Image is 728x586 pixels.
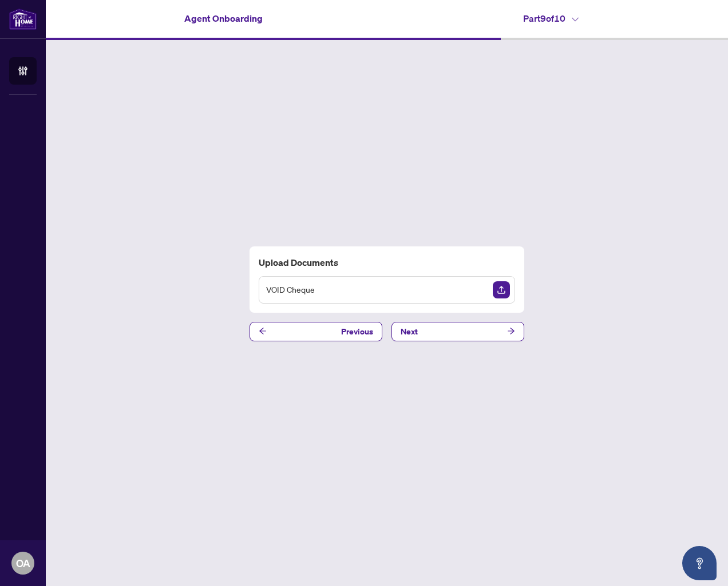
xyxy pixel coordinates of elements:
[184,11,263,25] h4: Agent Onboarding
[493,281,510,298] img: Upload Document
[391,322,524,341] button: Next
[9,9,37,30] img: logo
[341,322,373,341] span: Previous
[259,256,515,269] h4: Upload Documents
[16,555,30,571] span: OA
[250,322,382,341] button: Previous
[259,327,267,335] span: arrow-left
[682,546,717,580] button: Open asap
[523,11,579,25] h4: Part 9 of 10
[507,327,515,335] span: arrow-right
[401,322,418,341] span: Next
[266,283,315,296] span: VOID Cheque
